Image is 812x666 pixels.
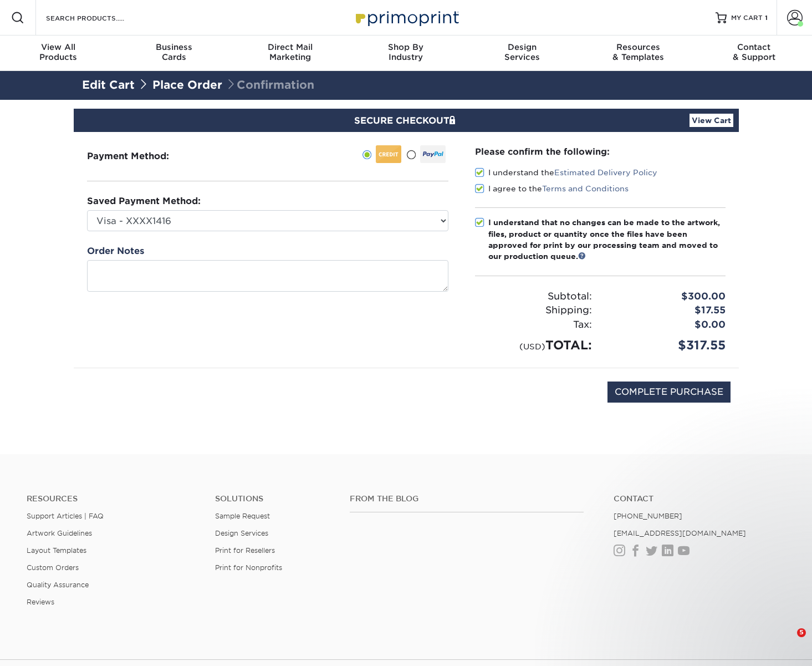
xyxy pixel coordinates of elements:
div: $300.00 [600,289,734,304]
h4: Solutions [215,494,333,504]
input: SEARCH PRODUCTS..... [45,11,153,24]
div: Cards [116,42,232,62]
span: 1 [765,14,768,22]
a: Direct MailMarketing [232,35,348,71]
a: Support Articles | FAQ [27,512,104,520]
div: Industry [348,42,464,62]
span: Design [464,42,580,52]
a: Terms and Conditions [542,184,629,193]
div: Please confirm the following: [475,145,726,158]
a: Estimated Delivery Policy [554,168,657,177]
div: Shipping: [467,303,600,318]
a: Print for Nonprofits [215,563,282,572]
input: COMPLETE PURCHASE [607,382,731,403]
a: Sample Request [215,512,270,520]
a: View Cart [690,114,733,127]
span: MY CART [731,13,763,23]
span: Shop By [348,42,464,52]
span: Confirmation [226,78,314,91]
a: Edit Cart [82,78,135,91]
a: Design Services [215,529,268,537]
div: Marketing [232,42,348,62]
div: & Templates [580,42,696,62]
div: I understand that no changes can be made to the artwork, files, product or quantity once the file... [488,217,726,262]
span: 5 [797,628,806,637]
div: $317.55 [600,336,734,354]
a: Print for Resellers [215,546,275,555]
small: (USD) [519,342,545,351]
h4: From the Blog [350,494,584,504]
h4: Resources [27,494,198,504]
div: Tax: [467,318,600,332]
a: Resources& Templates [580,35,696,71]
a: Quality Assurance [27,581,89,589]
iframe: Intercom live chat [774,628,801,655]
img: DigiCert Secured Site Seal [82,382,137,414]
span: SECURE CHECKOUT [354,115,458,126]
label: I agree to the [475,183,629,194]
a: Place Order [152,78,222,91]
a: Artwork Guidelines [27,529,92,537]
span: Resources [580,42,696,52]
a: Shop ByIndustry [348,35,464,71]
div: Subtotal: [467,289,600,304]
a: DesignServices [464,35,580,71]
label: Saved Payment Method: [87,195,201,208]
div: Services [464,42,580,62]
a: Custom Orders [27,563,79,572]
a: BusinessCards [116,35,232,71]
div: $17.55 [600,303,734,318]
a: Reviews [27,598,54,606]
a: Contact& Support [696,35,812,71]
span: Direct Mail [232,42,348,52]
a: Layout Templates [27,546,86,555]
div: & Support [696,42,812,62]
span: Business [116,42,232,52]
label: Order Notes [87,245,144,258]
div: $0.00 [600,318,734,332]
label: I understand the [475,167,657,178]
div: TOTAL: [467,336,600,354]
span: Contact [696,42,812,52]
h3: Payment Method: [87,151,196,161]
iframe: Google Customer Reviews [3,632,94,662]
img: Primoprint [351,6,462,29]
